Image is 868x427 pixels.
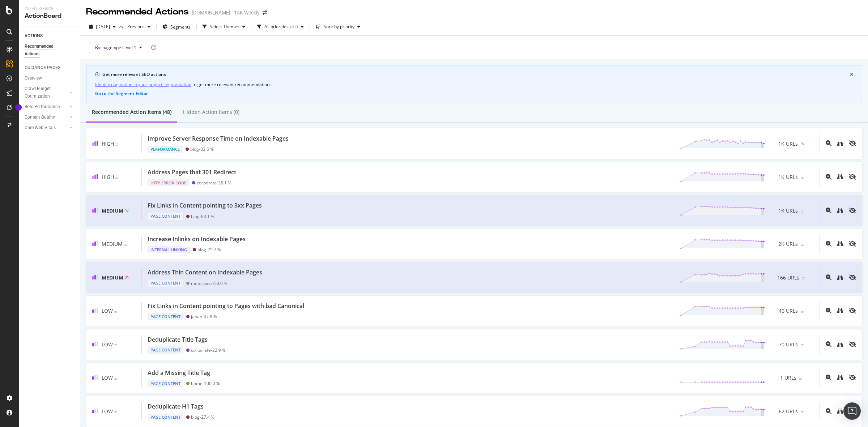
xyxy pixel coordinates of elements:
[200,21,248,33] button: Select Themes
[801,244,804,246] img: Equal
[25,32,75,40] a: ACTIONS
[148,246,190,253] div: Internal Linking
[86,65,862,103] div: info banner
[95,44,136,51] span: By: pagetype Level 1
[115,177,118,179] img: Equal
[96,24,110,30] span: 2025 Sep. 1st
[95,81,191,88] a: Identify pagination in your project segmentation
[826,375,831,380] div: magnifying-glass-plus
[778,140,798,148] span: 1K URLs
[191,281,227,286] div: motorpass - 53.0 %
[778,174,798,181] span: 1K URLs
[826,308,831,313] div: magnifying-glass-plus
[849,140,856,146] div: eye-slash
[826,241,831,247] div: magnifying-glass-plus
[849,241,856,247] div: eye-slash
[25,114,68,121] a: Content Quality
[148,313,183,320] div: Page Content
[25,124,68,132] a: Core Web Vitals
[849,174,856,180] div: eye-slash
[313,21,363,33] button: Sort: by priority
[89,42,148,53] button: By: pagetype Level 1
[264,25,289,29] div: All priorities
[102,374,113,381] span: Low
[148,402,204,411] div: Deduplicate H1 Tags
[263,10,267,15] div: arrow-right-arrow-left
[801,344,804,346] img: Equal
[25,32,43,40] div: ACTIONS
[102,341,113,348] span: Low
[837,241,843,247] div: binoculars
[848,71,855,78] button: close banner
[148,134,289,143] div: Improve Server Response Time on Indexable Pages
[114,378,117,380] img: Equal
[197,180,231,185] div: corporate - 28.1 %
[837,408,843,414] div: binoculars
[25,124,56,132] div: Core Web Vitals
[148,336,208,344] div: Deduplicate Title Tags
[837,140,843,146] div: binoculars
[837,141,843,147] a: binoculars
[778,207,798,214] span: 1K URLs
[148,201,262,210] div: Fix Links in Content pointing to 3xx Pages
[102,207,123,214] span: Medium
[837,174,843,180] div: binoculars
[779,341,798,348] span: 70 URLs
[102,274,123,281] span: Medium
[849,341,856,347] div: eye-slash
[148,146,183,153] div: Performance
[191,314,217,319] div: japan - 47.8 %
[148,414,183,421] div: Page Content
[837,208,843,214] a: binoculars
[25,12,74,20] div: ActionBoard
[102,71,850,78] div: Get more relevant SEO actions
[778,240,798,248] span: 2K URLs
[159,21,193,33] button: Segments
[826,341,831,347] div: magnifying-glass-plus
[148,279,183,287] div: Page Content
[124,21,153,33] button: Previous
[779,307,798,315] span: 46 URLs
[102,174,114,180] span: High
[191,214,214,219] div: blog - 80.1 %
[148,179,189,187] div: HTTP Error Code
[25,74,75,82] a: Overview
[197,247,221,252] div: blog - 79.7 %
[25,85,63,100] div: Crawl Budget Optimization
[95,91,148,96] button: Go to the Segment Editor
[837,274,843,280] div: binoculars
[843,402,861,420] div: Open Intercom Messenger
[15,104,22,111] div: Tooltip anchor
[114,344,117,346] img: Equal
[837,174,843,180] a: binoculars
[124,24,145,30] span: Previous
[114,411,117,413] img: Equal
[148,369,210,377] div: Add a Missing Title Tag
[849,375,856,380] div: eye-slash
[849,308,856,313] div: eye-slash
[25,103,68,111] a: Bots Performance
[837,342,843,348] a: binoculars
[290,25,298,29] div: ( 47 )
[826,174,831,180] div: magnifying-glass-plus
[254,21,307,33] button: All priorities(47)
[114,311,117,313] img: Equal
[102,307,113,314] span: Low
[25,114,55,121] div: Content Quality
[183,108,239,116] div: Hidden Action Items (0)
[115,144,118,146] img: Equal
[124,244,127,246] img: Equal
[826,140,831,146] div: magnifying-glass-plus
[148,380,183,387] div: Page Content
[170,24,191,30] span: Segments
[148,268,262,277] div: Address Thin Content on Indexable Pages
[826,274,831,280] div: magnifying-glass-plus
[801,210,804,213] img: Equal
[837,308,843,314] a: binoculars
[148,168,236,176] div: Address Pages that 301 Redirect
[780,374,796,381] span: 1 URLs
[191,414,214,420] div: blog - 27.4 %
[25,103,60,111] div: Bots Performance
[148,235,246,243] div: Increase Inlinks on Indexable Pages
[837,375,843,381] a: binoculars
